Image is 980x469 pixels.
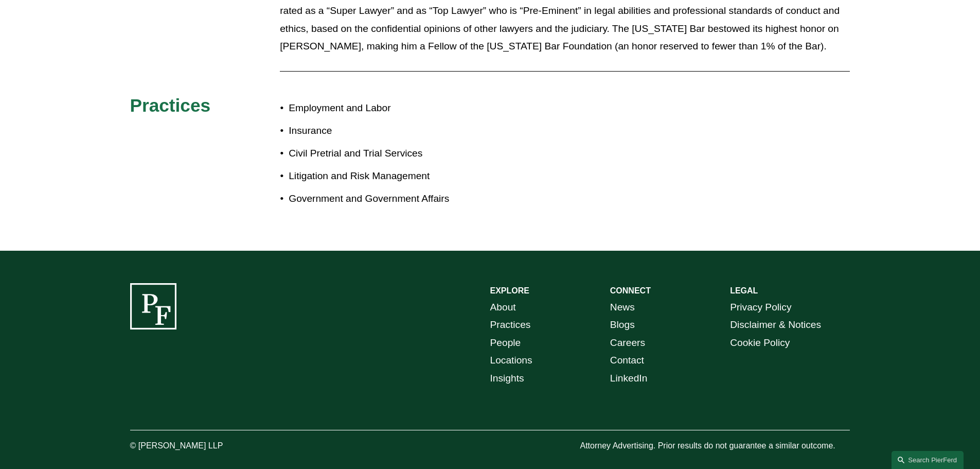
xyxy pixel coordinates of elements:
a: Practices [490,316,531,334]
a: About [490,299,516,317]
strong: LEGAL [730,286,758,295]
p: Insurance [289,122,490,140]
a: Careers [610,334,645,352]
p: Civil Pretrial and Trial Services [289,145,490,163]
p: Employment and Labor [289,99,490,117]
strong: EXPLORE [490,286,529,295]
strong: CONNECT [610,286,651,295]
p: Government and Government Affairs [289,190,490,208]
a: Blogs [610,316,635,334]
p: Litigation and Risk Management [289,167,490,185]
a: Cookie Policy [730,334,790,352]
a: People [490,334,521,352]
span: Practices [130,95,211,115]
a: Insights [490,370,524,388]
a: Disclaimer & Notices [730,316,821,334]
a: Search this site [892,451,964,469]
a: Contact [610,352,644,370]
a: News [610,299,635,317]
a: LinkedIn [610,370,648,388]
a: Locations [490,352,532,370]
p: © [PERSON_NAME] LLP [130,439,280,454]
a: Privacy Policy [730,299,791,317]
p: Attorney Advertising. Prior results do not guarantee a similar outcome. [580,439,850,454]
